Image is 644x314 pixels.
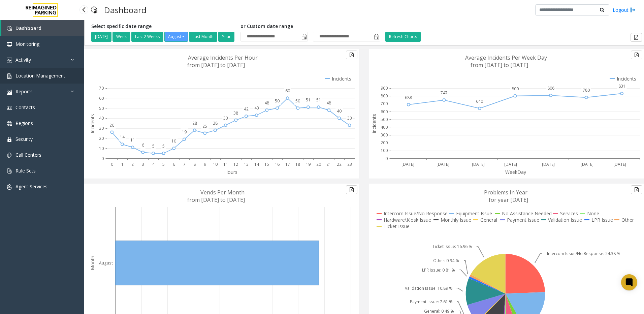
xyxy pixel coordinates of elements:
[264,161,269,167] text: 15
[142,161,144,167] text: 3
[504,161,517,167] text: [DATE]
[326,100,331,106] text: 48
[213,161,218,167] text: 10
[316,97,321,103] text: 51
[471,61,528,69] text: from [DATE] to [DATE]
[7,121,12,126] img: 'icon'
[347,161,352,167] text: 23
[337,161,342,167] text: 22
[326,161,331,167] text: 21
[99,260,113,266] text: August
[99,105,104,111] text: 50
[15,104,35,111] span: Contacts
[285,161,290,167] text: 17
[405,285,453,291] text: Validation Issue: 10.89 %
[91,2,97,18] img: pageIcon
[381,124,388,130] text: 400
[631,33,642,42] button: Export to pdf
[99,85,104,91] text: 70
[15,88,33,95] span: Reports
[7,137,12,142] img: 'icon'
[131,32,163,42] button: Last 2 Weeks
[187,196,245,203] text: from [DATE] to [DATE]
[162,143,165,149] text: 5
[441,90,448,96] text: 747
[630,6,636,13] img: logout
[130,137,135,143] text: 11
[472,161,485,167] text: [DATE]
[512,86,519,92] text: 800
[15,136,33,142] span: Security
[244,161,249,167] text: 13
[542,161,555,167] text: [DATE]
[101,156,104,161] text: 0
[465,54,547,61] text: Average Incidents Per Week Day
[432,244,472,249] text: Ticket Issue: 16.96 %
[173,161,175,167] text: 6
[120,134,125,140] text: 14
[7,73,12,79] img: 'icon'
[202,123,207,129] text: 25
[489,196,528,203] text: for year [DATE]
[152,143,155,149] text: 5
[385,156,388,161] text: 0
[433,258,459,263] text: Other: 0.94 %
[7,89,12,95] img: 'icon'
[381,148,388,153] text: 100
[300,32,308,41] span: Toggle popup
[484,189,527,196] text: Problems In Year
[7,42,12,47] img: 'icon'
[162,161,165,167] text: 5
[7,105,12,111] img: 'icon'
[218,32,234,42] button: Year
[7,26,12,31] img: 'icon'
[347,115,352,121] text: 33
[89,256,96,270] text: Month
[192,120,197,126] text: 28
[373,32,380,41] span: Toggle popup
[99,95,104,101] text: 60
[405,95,412,100] text: 688
[7,168,12,174] img: 'icon'
[424,308,454,314] text: General: 0.49 %
[295,98,300,104] text: 50
[381,85,388,91] text: 900
[112,32,130,42] button: Week
[401,161,414,167] text: [DATE]
[142,142,144,148] text: 6
[275,98,280,104] text: 50
[187,61,245,69] text: from [DATE] to [DATE]
[15,72,65,79] span: Location Management
[381,101,388,106] text: 700
[316,161,321,167] text: 20
[224,169,237,175] text: Hours
[337,108,342,114] text: 40
[7,58,12,63] img: 'icon'
[101,2,150,18] h3: Dashboard
[437,161,449,167] text: [DATE]
[631,51,642,59] button: Export to pdf
[385,32,421,42] button: Refresh Charts
[381,93,388,99] text: 800
[188,54,258,61] text: Average Incidents Per Hour
[547,85,554,91] text: 806
[371,114,377,133] text: Incidents
[244,106,249,112] text: 42
[15,41,39,47] span: Monitoring
[91,32,111,42] button: [DATE]
[505,169,526,175] text: WeekDay
[15,120,33,126] span: Regions
[15,167,36,174] span: Rule Sets
[285,88,290,94] text: 60
[182,129,187,135] text: 19
[7,184,12,190] img: 'icon'
[381,140,388,146] text: 200
[613,6,636,13] a: Logout
[223,115,228,121] text: 33
[200,189,245,196] text: Vends Per Month
[15,25,41,31] span: Dashboard
[346,51,357,59] button: Export to pdf
[254,161,259,167] text: 14
[193,161,196,167] text: 8
[476,98,483,104] text: 640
